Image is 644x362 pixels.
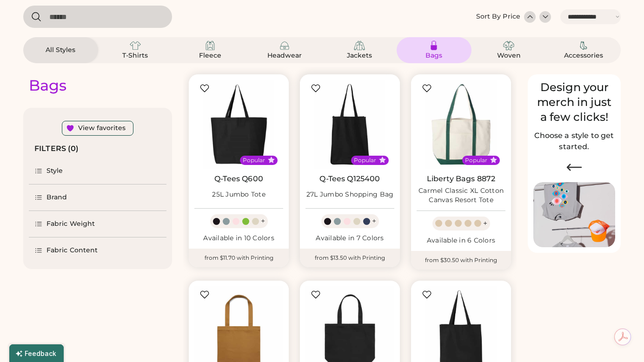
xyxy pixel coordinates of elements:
[264,51,305,60] div: Headwear
[411,251,511,270] div: from $30.50 with Printing
[29,76,66,95] div: Bags
[243,157,265,164] div: Popular
[34,143,79,154] div: FILTERS (0)
[578,40,589,51] img: Accessories Icon
[354,157,376,164] div: Popular
[427,174,496,184] a: Liberty Bags 8872
[306,190,394,199] div: 27L Jumbo Shopping Bag
[40,46,81,55] div: All Styles
[354,40,365,51] img: Jackets Icon
[428,40,439,51] img: Bags Icon
[212,190,266,199] div: 25L Jumbo Tote
[46,166,63,176] div: Style
[78,124,126,133] div: View favorites
[305,80,394,169] img: Q-Tees Q125400 27L Jumbo Shopping Bag
[488,51,530,60] div: Woven
[46,193,67,202] div: Brand
[305,234,394,243] div: Available in 7 Colors
[483,218,487,229] div: +
[214,174,263,184] a: Q-Tees Q600
[189,249,289,267] div: from $11.70 with Printing
[189,51,231,60] div: Fleece
[268,157,275,164] button: Popular Style
[300,249,400,267] div: from $13.50 with Printing
[476,12,520,21] div: Sort By Price
[46,246,98,255] div: Fabric Content
[372,216,376,226] div: +
[379,157,386,164] button: Popular Style
[130,40,141,51] img: T-Shirts Icon
[533,80,615,125] div: Design your merch in just a few clicks!
[417,236,505,245] div: Available in 6 Colors
[417,80,505,169] img: Liberty Bags 8872 Carmel Classic XL Cotton Canvas Resort Tote
[261,216,265,226] div: +
[46,219,95,229] div: Fabric Weight
[114,51,156,60] div: T-Shirts
[563,51,604,60] div: Accessories
[417,186,505,205] div: Carmel Classic XL Cotton Canvas Resort Tote
[194,234,283,243] div: Available in 10 Colors
[205,40,216,51] img: Fleece Icon
[465,157,487,164] div: Popular
[533,182,615,248] img: Image of Lisa Congdon Eye Print on T-Shirt and Hat
[339,51,380,60] div: Jackets
[194,80,283,169] img: Q-Tees Q600 25L Jumbo Tote
[413,51,455,60] div: Bags
[319,174,380,184] a: Q-Tees Q125400
[279,40,290,51] img: Headwear Icon
[490,157,497,164] button: Popular Style
[503,40,514,51] img: Woven Icon
[533,130,615,152] h2: Choose a style to get started.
